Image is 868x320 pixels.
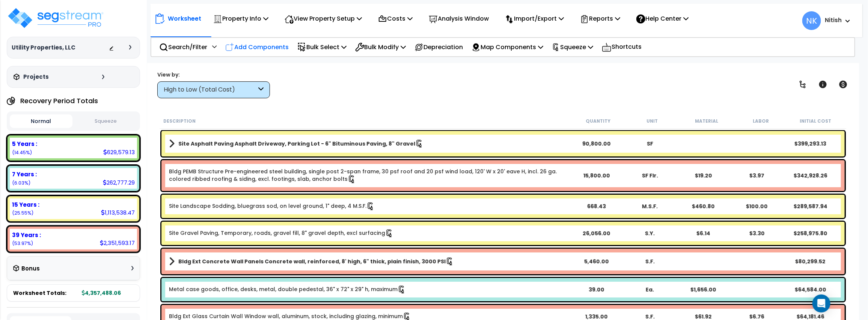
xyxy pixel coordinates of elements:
[12,231,41,239] b: 39 Years :
[472,42,543,52] p: Map Components
[784,286,837,293] div: $64,584.00
[103,179,135,186] div: 262,777.29
[570,140,623,147] div: 90,800.00
[103,148,135,156] div: 629,579.13
[505,14,564,24] p: Import/Export
[178,140,415,147] b: Site Asphalt Paving Asphalt Driveway, Parking Lot - 6" Bituminous Paving, 8" Gravel
[169,138,570,149] a: Assembly Title
[169,229,393,237] a: Individual Item
[163,118,196,124] small: Description
[429,14,489,24] p: Analysis Window
[580,14,620,24] p: Reports
[636,14,689,24] p: Help Center
[570,172,623,179] div: 15,800.00
[753,118,769,124] small: Labor
[677,203,730,210] div: $460.80
[784,140,837,147] div: $399,293.13
[355,42,406,52] p: Bulk Modify
[159,42,207,52] p: Search/Filter
[825,16,842,24] b: Nitish
[695,118,719,124] small: Material
[169,168,570,183] a: Individual Item
[157,71,270,78] div: View by:
[570,286,623,293] div: 39.00
[730,230,784,237] div: $3.30
[730,203,784,210] div: $100.00
[21,266,40,272] h3: Bonus
[378,14,413,24] p: Costs
[623,258,677,265] div: S.F.
[410,38,467,56] div: Depreciation
[623,230,677,237] div: S.Y.
[677,286,730,293] div: $1,656.00
[623,286,677,293] div: Ea.
[169,285,406,294] a: Individual Item
[12,149,32,156] small: (14.45%)
[677,172,730,179] div: $19.20
[586,118,610,124] small: Quantity
[677,230,730,237] div: $6.14
[570,258,623,265] div: 5,460.00
[23,73,49,81] h3: Projects
[812,294,830,312] div: Open Intercom Messenger
[20,97,98,105] h4: Recovery Period Totals
[598,38,646,56] div: Shortcuts
[570,230,623,237] div: 26,056.00
[7,7,104,29] img: logo_pro_r.png
[570,203,623,210] div: 668.43
[623,172,677,179] div: SF Flr.
[647,118,658,124] small: Unit
[169,256,570,267] a: Assembly Title
[74,115,137,128] button: Squeeze
[623,140,677,147] div: SF
[784,230,837,237] div: $258,975.80
[164,86,256,94] div: High to Low (Total Cost)
[623,203,677,210] div: M.S.F.
[221,38,293,56] div: Add Components
[101,209,135,216] div: 1,113,538.47
[178,258,446,265] b: Bldg Ext Concrete Wall Panels Concrete wall, reinforced, 8' high, 6" thick, plain finish, 3000 PSI
[12,210,33,216] small: (25.55%)
[13,289,66,297] span: Worksheet Totals:
[100,239,135,247] div: 2,351,593.17
[10,114,72,128] button: Normal
[552,42,593,52] p: Squeeze
[414,42,463,52] p: Depreciation
[602,42,642,53] p: Shortcuts
[169,202,375,210] a: Individual Item
[213,14,268,24] p: Property Info
[168,14,201,24] p: Worksheet
[297,42,347,52] p: Bulk Select
[285,14,362,24] p: View Property Setup
[12,170,37,178] b: 7 Years :
[784,258,837,265] div: $80,299.52
[784,172,837,179] div: $342,928.26
[12,44,75,51] h3: Utility Properties, LLC
[12,140,37,148] b: 5 Years :
[12,180,30,186] small: (6.03%)
[730,172,784,179] div: $3.97
[225,42,289,52] p: Add Components
[800,118,831,124] small: Initial Cost
[12,201,39,209] b: 15 Years :
[82,289,121,297] b: 4,357,488.06
[802,11,821,30] span: NK
[12,240,33,246] small: (53.97%)
[784,203,837,210] div: $289,587.94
